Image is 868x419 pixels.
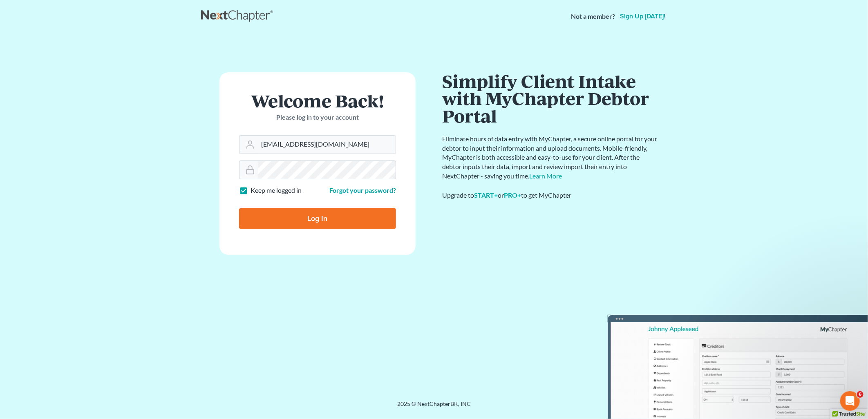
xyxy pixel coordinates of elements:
[239,113,396,122] p: Please log in to your account
[618,13,667,20] a: Sign up [DATE]!
[239,92,396,109] h1: Welcome Back!
[857,391,864,398] span: 6
[474,191,498,199] a: START+
[840,391,860,411] iframe: Intercom live chat
[571,12,615,21] strong: Not a member?
[239,208,396,229] input: Log In
[442,191,659,200] div: Upgrade to or to get MyChapter
[504,191,521,199] a: PRO+
[258,136,396,154] input: Email Address
[251,186,302,195] label: Keep me logged in
[329,186,396,194] a: Forgot your password?
[529,172,562,180] a: Learn More
[442,72,659,125] h1: Simplify Client Intake with MyChapter Debtor Portal
[201,400,667,415] div: 2025 © NextChapterBK, INC
[442,134,659,181] p: Eliminate hours of data entry with MyChapter, a secure online portal for your debtor to input the...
